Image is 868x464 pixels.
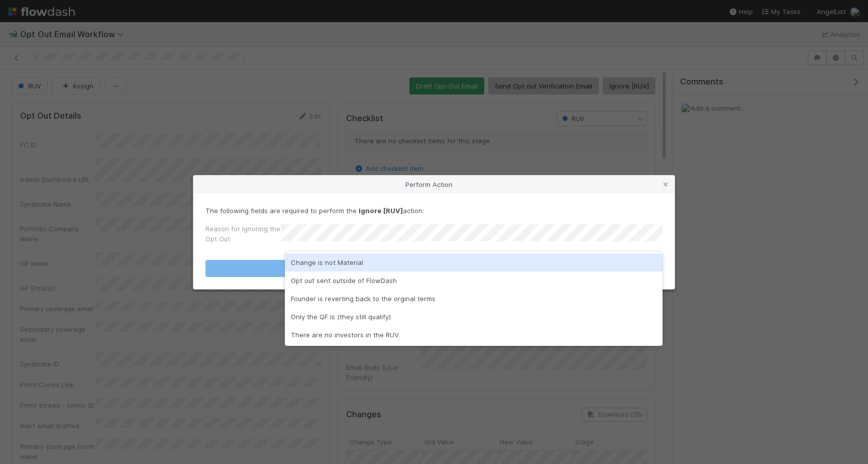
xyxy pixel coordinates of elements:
div: Perform Action [193,175,675,194]
div: Founder is reverting back to the orginal terms [285,290,663,308]
label: Reason for Ignoring the Opt Out [205,224,281,244]
strong: Ignore [RUV] [359,207,403,215]
div: Only the QF is (they still qualify) [285,308,663,326]
div: Opt out sent outside of FlowDash [285,271,663,290]
button: Ignore [RUV] [205,260,663,277]
div: Change is not Material [285,253,663,271]
p: The following fields are required to perform the action: [205,206,663,216]
div: There are no investors in the RUV [285,326,663,344]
